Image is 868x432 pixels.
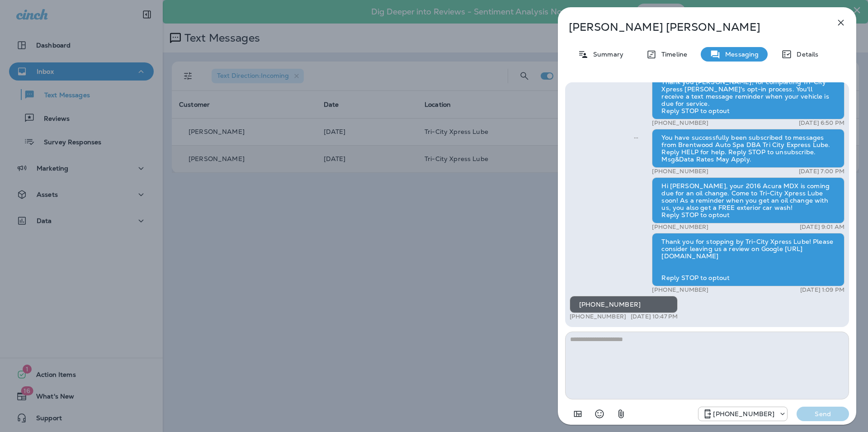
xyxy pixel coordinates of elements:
[799,119,844,127] p: [DATE] 6:50 PM
[713,410,774,418] p: [PHONE_NUMBER]
[698,408,787,419] div: +1 (925) 515-4074
[569,405,587,423] button: Add in a premade template
[590,405,609,423] button: Select an emoji
[652,177,844,223] div: Hi [PERSON_NAME], your 2016 Acura MDX is coming due for an oil change. Come to Tri-City Xpress Lu...
[652,129,844,168] div: You have successfully been subscribed to messages from Brentwood Auto Spa DBA Tri City Express Lu...
[721,51,759,58] p: Messaging
[570,313,626,320] p: [PHONE_NUMBER]
[634,133,638,141] span: Sent
[652,168,708,175] p: [PHONE_NUMBER]
[800,223,844,231] p: [DATE] 9:01 AM
[657,51,687,58] p: Timeline
[652,233,844,286] div: Thank you for stopping by Tri-City Xpress Lube! Please consider leaving us a review on Google [UR...
[800,286,844,294] p: [DATE] 1:09 PM
[569,21,816,33] p: [PERSON_NAME] [PERSON_NAME]
[631,313,678,320] p: [DATE] 10:47 PM
[652,223,708,231] p: [PHONE_NUMBER]
[570,296,678,313] div: [PHONE_NUMBER]
[799,168,844,175] p: [DATE] 7:00 PM
[652,286,708,294] p: [PHONE_NUMBER]
[792,51,818,58] p: Details
[589,51,623,58] p: Summary
[652,73,844,119] div: Thank you [PERSON_NAME], for completing Tri-City Xpress [PERSON_NAME]'s opt-in process. You'll re...
[652,119,708,127] p: [PHONE_NUMBER]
